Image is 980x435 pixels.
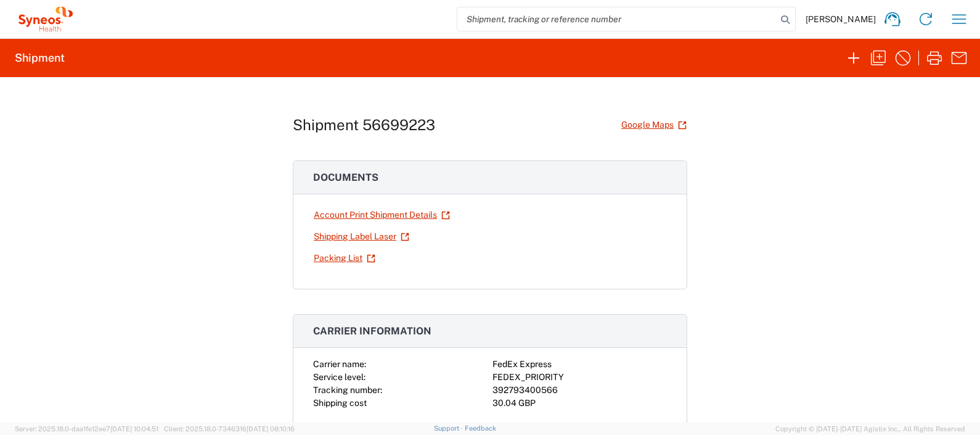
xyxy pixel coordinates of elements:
[313,172,378,183] span: Documents
[313,226,410,247] a: Shipping Label Laser
[110,425,158,433] span: [DATE] 10:04:51
[492,358,667,371] div: FedEx Express
[492,397,667,410] div: 30.04 GBP
[313,204,451,226] a: Account Print Shipment Details
[313,372,365,382] span: Service level:
[15,51,65,65] h2: Shipment
[293,116,435,134] h1: Shipment 56699223
[247,425,295,433] span: [DATE] 08:10:16
[434,425,465,432] a: Support
[313,359,366,369] span: Carrier name:
[457,7,777,31] input: Shipment, tracking or reference number
[492,384,667,397] div: 392793400566
[15,425,158,433] span: Server: 2025.18.0-daa1fe12ee7
[313,398,367,408] span: Shipping cost
[313,247,376,269] a: Packing List
[492,371,667,384] div: FEDEX_PRIORITY
[313,385,382,395] span: Tracking number:
[621,114,687,136] a: Google Maps
[775,423,965,434] span: Copyright © [DATE]-[DATE] Agistix Inc., All Rights Reserved
[313,325,431,337] span: Carrier information
[164,425,295,433] span: Client: 2025.18.0-7346316
[465,425,496,432] a: Feedback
